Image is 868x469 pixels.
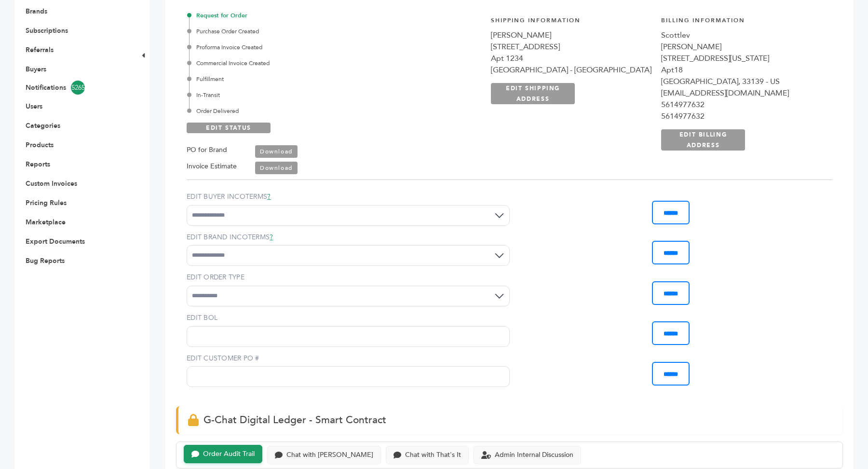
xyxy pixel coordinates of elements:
[189,11,413,20] div: Request for Order
[26,102,42,111] a: Users
[661,99,822,110] div: 5614977632
[189,91,413,99] div: In-Transit
[187,354,510,363] label: EDIT CUSTOMER PO #
[189,59,413,68] div: Commercial Invoice Created
[661,129,745,151] a: EDIT BILLING ADDRESS
[26,26,68,35] a: Subscriptions
[491,64,651,76] div: [GEOGRAPHIC_DATA] - [GEOGRAPHIC_DATA]
[187,233,510,242] label: EDIT BRAND INCOTERMS
[286,451,373,459] div: Chat with [PERSON_NAME]
[495,451,573,459] div: Admin Internal Discussion
[187,273,510,282] label: EDIT ORDER TYPE
[491,83,575,104] a: EDIT SHIPPING ADDRESS
[26,256,65,265] a: Bug Reports
[26,81,124,95] a: Notifications5265
[661,29,822,41] div: Scottlev
[187,144,227,156] label: PO for Brand
[661,76,822,87] div: [GEOGRAPHIC_DATA], 33139 - US
[661,53,822,64] div: [STREET_ADDRESS][US_STATE]
[187,313,510,323] label: EDIT BOL
[26,140,54,150] a: Products
[491,41,651,53] div: [STREET_ADDRESS]
[661,110,822,122] div: 5614977632
[661,16,822,29] h4: Billing Information
[203,450,255,458] div: Order Audit Trail
[491,53,651,64] div: Apt 1234
[26,65,46,74] a: Buyers
[491,29,651,41] div: [PERSON_NAME]
[189,75,413,83] div: Fulfillment
[661,64,822,76] div: Apt18
[71,81,85,95] span: 5265
[26,179,77,188] a: Custom Invoices
[189,27,413,36] div: Purchase Order Created
[189,107,413,115] div: Order Delivered
[26,218,66,227] a: Marketplace
[26,160,50,169] a: Reports
[661,87,822,99] div: [EMAIL_ADDRESS][DOMAIN_NAME]
[661,41,822,53] div: [PERSON_NAME]
[405,451,461,459] div: Chat with That's It
[26,121,60,130] a: Categories
[203,413,386,427] span: G-Chat Digital Ledger - Smart Contract
[187,161,237,172] label: Invoice Estimate
[267,192,271,201] a: ?
[255,145,298,158] a: Download
[26,198,67,207] a: Pricing Rules
[187,192,510,202] label: EDIT BUYER INCOTERMS
[26,45,54,55] a: Referrals
[187,123,271,133] a: EDIT STATUS
[26,7,47,16] a: Brands
[255,162,298,174] a: Download
[491,16,651,29] h4: Shipping Information
[26,237,85,246] a: Export Documents
[189,43,413,52] div: Proforma Invoice Created
[270,233,273,242] a: ?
